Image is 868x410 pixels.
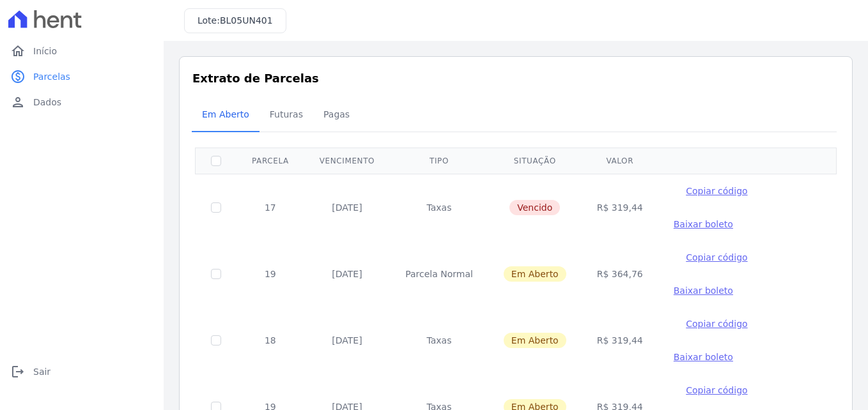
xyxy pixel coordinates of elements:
td: 17 [236,174,304,241]
i: paid [10,69,26,84]
td: R$ 364,76 [582,241,658,307]
span: Sair [33,365,50,378]
td: 18 [236,307,304,374]
a: Baixar boleto [674,284,733,297]
span: Pagas [316,102,357,127]
i: home [10,43,26,59]
span: Copiar código [686,319,747,329]
td: R$ 319,44 [582,174,658,241]
span: Início [33,45,57,57]
span: Copiar código [686,385,747,395]
span: Copiar código [686,252,747,262]
span: Baixar boleto [674,285,733,296]
span: Em Aberto [504,266,566,282]
a: Baixar boleto [674,218,733,231]
span: BL05UN401 [220,15,273,26]
button: Copiar código [674,317,760,330]
span: Vencido [509,200,560,215]
h3: Lote: [198,14,273,27]
td: Parcela Normal [390,241,488,307]
td: [DATE] [304,174,390,241]
th: Parcela [236,148,304,174]
i: logout [10,364,26,379]
td: Taxas [390,174,488,241]
td: 19 [236,241,304,307]
a: Baixar boleto [674,351,733,363]
button: Copiar código [674,251,760,264]
td: [DATE] [304,307,390,374]
i: person [10,95,26,110]
span: Em Aberto [504,333,566,348]
a: Pagas [313,99,360,132]
th: Situação [488,148,582,174]
th: Valor [582,148,658,174]
td: R$ 319,44 [582,307,658,374]
a: logoutSair [5,359,159,384]
th: Tipo [390,148,488,174]
button: Copiar código [674,384,760,397]
a: homeInício [5,38,159,64]
button: Copiar código [674,185,760,197]
a: Futuras [260,99,313,132]
a: personDados [5,89,159,115]
td: Taxas [390,307,488,374]
h3: Extrato de Parcelas [192,70,839,87]
td: [DATE] [304,241,390,307]
th: Vencimento [304,148,390,174]
a: paidParcelas [5,64,159,89]
a: Em Aberto [192,99,260,132]
span: Em Aberto [194,102,257,127]
span: Futuras [262,102,311,127]
span: Baixar boleto [674,352,733,362]
span: Parcelas [33,70,70,83]
span: Baixar boleto [674,219,733,229]
span: Dados [33,96,61,109]
span: Copiar código [686,186,747,196]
